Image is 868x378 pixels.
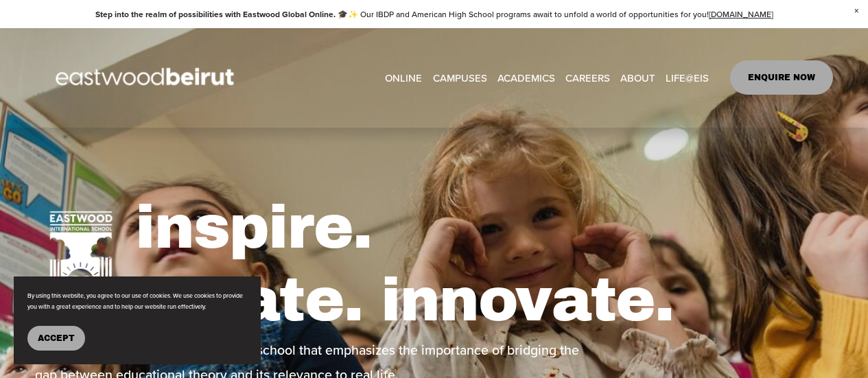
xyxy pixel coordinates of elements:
a: [DOMAIN_NAME] [709,8,773,20]
a: folder dropdown [497,67,555,88]
a: CAREERS [565,67,610,88]
a: folder dropdown [620,67,655,88]
span: CAMPUSES [433,69,487,87]
span: ACADEMICS [497,69,555,87]
button: Accept [27,326,85,351]
h1: inspire. create. innovate. [135,191,833,336]
span: Accept [38,333,75,343]
section: Cookie banner [14,276,261,364]
p: By using this website, you agree to our use of cookies. We use cookies to provide you with a grea... [27,290,247,312]
span: ABOUT [620,69,655,87]
a: folder dropdown [666,67,709,88]
img: EastwoodIS Global Site [35,43,259,113]
a: folder dropdown [433,67,487,88]
a: ENQUIRE NOW [730,60,834,95]
span: LIFE@EIS [666,69,709,87]
a: ONLINE [385,67,422,88]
